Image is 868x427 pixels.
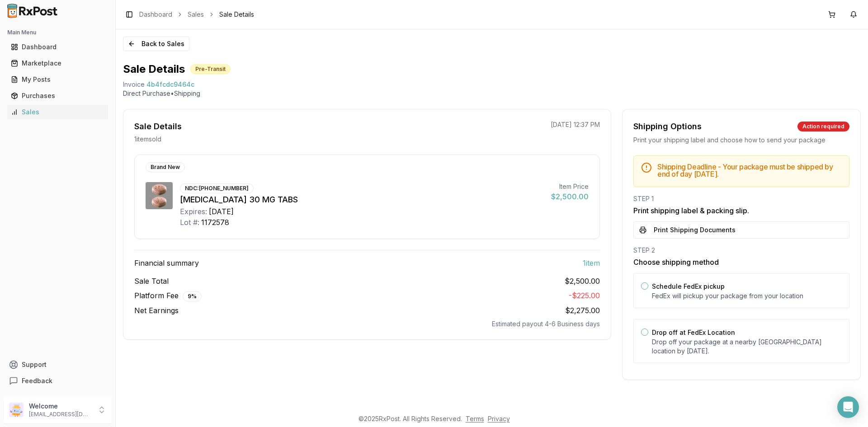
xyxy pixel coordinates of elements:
a: Dashboard [139,10,172,19]
label: Schedule FedEx pickup [652,282,725,290]
a: Sales [7,104,108,120]
div: Action required [797,122,849,131]
nav: breadcrumb [139,10,254,19]
div: Sales [11,108,104,117]
a: Sales [188,10,204,19]
div: Invoice [123,80,145,89]
button: Support [4,357,112,373]
h1: Sale Details [123,62,185,76]
div: Brand New [146,162,185,172]
div: Print your shipping label and choose how to send your package [633,136,849,145]
div: STEP 1 [633,194,849,203]
h3: Print shipping label & packing slip. [633,205,849,216]
button: Back to Sales [123,37,189,51]
div: Pre-Transit [190,64,231,74]
h5: Shipping Deadline - Your package must be shipped by end of day [DATE] . [657,163,842,178]
div: Dashboard [11,42,104,52]
img: RxPost Logo [4,4,61,18]
span: Feedback [22,376,52,385]
div: [DATE] [209,206,234,217]
label: Drop off at FedEx Location [652,328,735,336]
div: $2,500.00 [551,191,589,202]
div: NDC: [PHONE_NUMBER] [180,183,254,193]
p: 1 item sold [134,135,161,144]
button: Marketplace [4,56,112,70]
span: Platform Fee [134,290,202,301]
p: Drop off your package at a nearby [GEOGRAPHIC_DATA] location by [DATE] . [652,338,842,356]
button: My Posts [4,72,112,87]
div: Expires: [180,206,207,217]
h3: Choose shipping method [633,257,849,267]
span: $2,500.00 [565,276,600,286]
button: Sales [4,105,112,119]
a: Dashboard [7,39,108,55]
a: Terms [466,415,484,422]
p: Welcome [29,402,92,411]
a: Marketplace [7,55,108,71]
div: Item Price [551,182,589,191]
p: FedEx will pickup your package from your location [652,291,842,300]
span: - $225.00 [569,291,600,300]
div: My Posts [11,75,104,84]
a: My Posts [7,71,108,88]
span: Net Earnings [134,305,179,316]
h2: Main Menu [7,29,108,36]
span: Financial summary [134,258,199,268]
p: [DATE] 12:37 PM [551,120,600,129]
span: 1 item [583,258,600,268]
div: Lot #: [180,217,199,228]
div: Sale Details [134,120,182,133]
div: 9 % [183,291,202,301]
div: 1172578 [201,217,229,228]
div: Estimated payout 4-6 Business days [134,319,600,328]
a: Purchases [7,88,108,104]
span: Sale Total [134,276,169,286]
img: Otezla 30 MG TABS [146,182,173,209]
img: User avatar [9,403,24,417]
span: Sale Details [219,10,254,19]
div: Shipping Options [633,120,702,133]
button: Dashboard [4,40,112,54]
div: Marketplace [11,59,104,68]
span: 4b4fcdc9464c [146,80,194,89]
button: Purchases [4,89,112,103]
div: Open Intercom Messenger [837,396,859,418]
p: Direct Purchase • Shipping [123,89,861,98]
div: [MEDICAL_DATA] 30 MG TABS [180,193,544,206]
div: Purchases [11,91,104,100]
span: $2,275.00 [565,306,600,315]
a: Privacy [488,415,510,422]
p: [EMAIL_ADDRESS][DOMAIN_NAME] [29,411,92,418]
div: STEP 2 [633,246,849,255]
button: Print Shipping Documents [633,221,849,239]
button: Feedback [4,373,112,389]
